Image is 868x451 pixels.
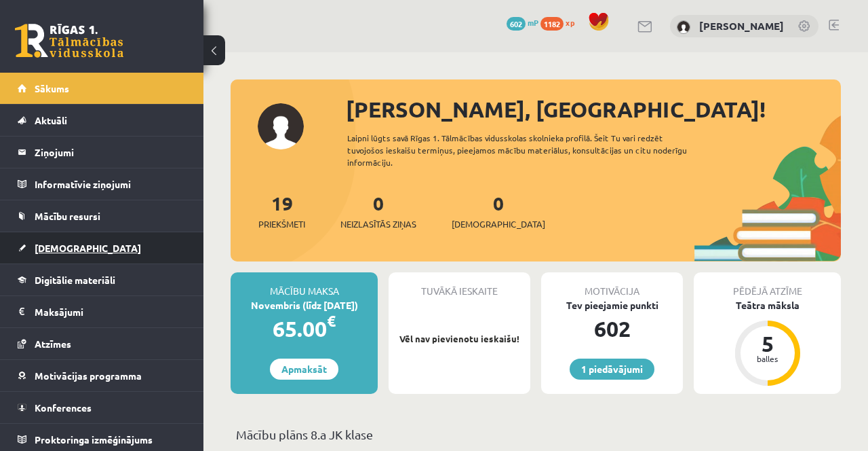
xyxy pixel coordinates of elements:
a: Teātra māksla 5 balles [694,298,841,388]
div: Novembris (līdz [DATE]) [231,298,378,312]
span: 602 [507,17,526,31]
span: xp [566,17,574,28]
span: [DEMOGRAPHIC_DATA] [35,242,141,254]
a: 19Priekšmeti [258,191,305,231]
a: [PERSON_NAME] [699,19,784,33]
p: Mācību plāns 8.a JK klase [236,425,835,444]
a: Aktuāli [18,105,186,136]
div: Motivācija [541,272,683,298]
legend: Informatīvie ziņojumi [35,168,186,200]
a: 1 piedāvājumi [570,359,654,380]
span: Priekšmeti [258,217,305,231]
a: Atzīmes [18,328,186,359]
div: Laipni lūgts savā Rīgas 1. Tālmācības vidusskolas skolnieka profilā. Šeit Tu vari redzēt tuvojošo... [347,132,713,168]
div: balles [747,355,788,363]
div: 5 [747,333,788,355]
div: [PERSON_NAME], [GEOGRAPHIC_DATA]! [346,93,841,126]
legend: Maksājumi [35,296,186,327]
a: 0Neizlasītās ziņas [340,191,416,231]
a: 1182 xp [540,17,581,28]
div: Tev pieejamie punkti [541,298,683,312]
a: Ziņojumi [18,137,186,168]
a: Sākums [18,73,186,104]
span: Sākums [35,82,69,94]
a: Digitālie materiāli [18,264,186,295]
span: [DEMOGRAPHIC_DATA] [452,217,545,231]
div: Mācību maksa [231,272,378,298]
div: 602 [541,312,683,345]
a: [DEMOGRAPHIC_DATA] [18,232,186,264]
a: Maksājumi [18,296,186,327]
span: Digitālie materiāli [35,274,115,286]
a: 0[DEMOGRAPHIC_DATA] [452,191,545,231]
div: 65.00 [231,312,378,345]
a: Apmaksāt [270,359,338,380]
span: mP [528,17,538,28]
div: Pēdējā atzīme [694,272,841,298]
span: € [327,311,336,331]
span: Neizlasītās ziņas [340,217,416,231]
span: Motivācijas programma [35,369,142,382]
span: Aktuāli [35,114,67,126]
a: Rīgas 1. Tālmācības vidusskola [15,24,123,58]
span: Konferences [35,401,92,414]
a: Motivācijas programma [18,360,186,391]
span: Atzīmes [35,338,71,350]
span: Proktoringa izmēģinājums [35,433,153,446]
span: 1182 [540,17,564,31]
div: Tuvākā ieskaite [389,272,530,298]
span: Mācību resursi [35,210,100,222]
p: Vēl nav pievienotu ieskaišu! [395,332,524,346]
a: Konferences [18,392,186,423]
legend: Ziņojumi [35,137,186,168]
div: Teātra māksla [694,298,841,312]
a: 602 mP [507,17,538,28]
a: Informatīvie ziņojumi [18,168,186,200]
img: Luīze Vasiļjeva [677,20,690,34]
a: Mācību resursi [18,200,186,232]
